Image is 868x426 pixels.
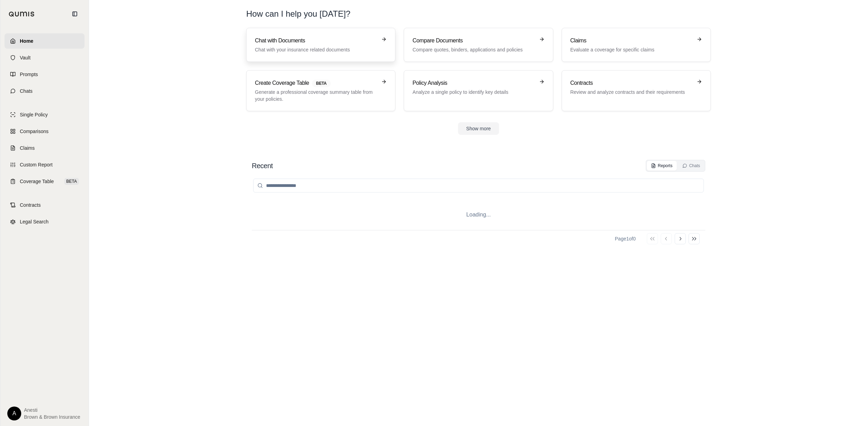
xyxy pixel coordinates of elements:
button: Chats [678,161,704,171]
span: Home [20,38,33,44]
h3: Chat with Documents [255,36,377,45]
h3: Claims [570,36,692,45]
div: A [7,407,21,420]
div: Page 1 of 0 [615,235,636,242]
button: Show more [458,122,499,135]
div: Loading... [252,199,705,230]
a: Chats [5,83,85,99]
a: Contracts [5,197,85,213]
span: Comparisons [20,128,48,135]
h3: Compare Documents [412,36,535,45]
span: Single Policy [20,111,48,118]
span: BETA [312,80,331,87]
button: Collapse sidebar [69,8,80,19]
h1: How can I help you [DATE]? [246,8,711,19]
a: Home [5,33,85,49]
span: Chats [20,88,33,95]
p: Generate a professional coverage summary table from your policies. [255,89,377,103]
a: Create Coverage TableBETAGenerate a professional coverage summary table from your policies. [246,70,395,111]
span: Contracts [20,202,41,208]
div: Reports [651,163,673,169]
a: Policy AnalysisAnalyze a single policy to identify key details [404,70,553,111]
div: Chats [682,163,700,169]
a: Vault [5,50,85,65]
p: Review and analyze contracts and their requirements [570,89,692,96]
a: Compare DocumentsCompare quotes, binders, applications and policies [404,28,553,62]
span: Anesti [24,407,80,413]
span: Coverage Table [20,178,54,185]
span: Brown & Brown Insurance [24,413,80,420]
p: Evaluate a coverage for specific claims [570,46,692,53]
a: Custom Report [5,157,85,172]
p: Analyze a single policy to identify key details [412,89,535,96]
a: Single Policy [5,107,85,122]
a: Coverage TableBETA [5,174,85,189]
a: Comparisons [5,124,85,139]
a: Claims [5,140,85,156]
span: BETA [64,178,79,185]
span: Custom Report [20,161,53,168]
span: Vault [20,54,31,61]
p: Compare quotes, binders, applications and policies [412,46,535,53]
button: Reports [647,161,677,171]
a: Legal Search [5,214,85,229]
h2: Recent [252,161,273,171]
span: Prompts [20,71,38,78]
h3: Create Coverage Table [255,79,377,87]
a: ContractsReview and analyze contracts and their requirements [562,70,711,111]
p: Chat with your insurance related documents [255,46,377,53]
span: Claims [20,145,35,151]
span: Legal Search [20,218,49,225]
h3: Policy Analysis [412,79,535,87]
img: Qumis Logo [9,11,35,17]
h3: Contracts [570,79,692,87]
a: Prompts [5,67,85,82]
a: ClaimsEvaluate a coverage for specific claims [562,28,711,62]
a: Chat with DocumentsChat with your insurance related documents [246,28,395,62]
